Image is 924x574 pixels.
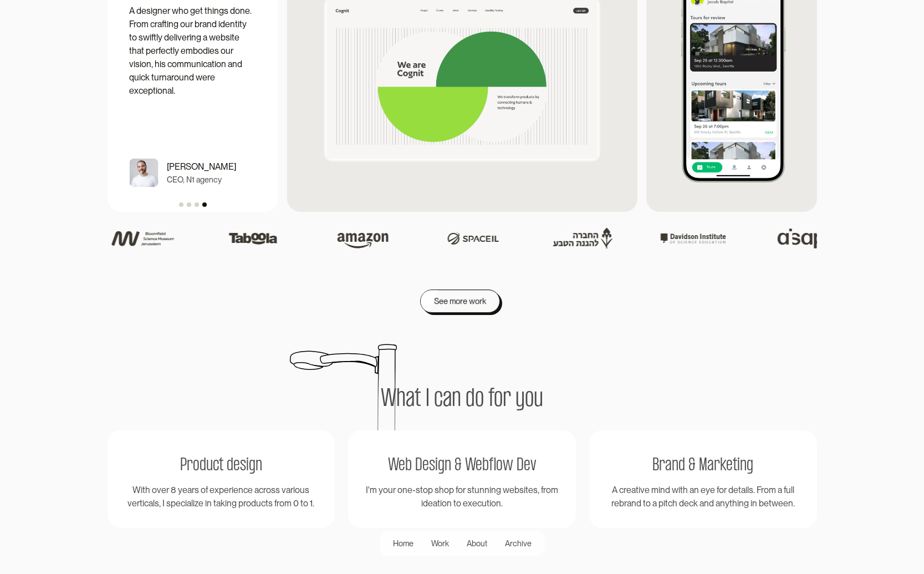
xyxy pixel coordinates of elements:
img: space IL logo [437,226,508,252]
a: Archive [496,535,540,552]
p: With over 8 years of experience across various verticals, I specialize in taking products from 0 ... [116,484,326,510]
div: Show slide 2 of 4 [187,202,191,207]
div: Archive [505,537,532,550]
img: science museum logo [108,227,178,250]
p: [PERSON_NAME] [167,160,236,174]
a: About [458,535,496,552]
img: taboola logo [217,221,288,256]
a: Work [422,535,458,552]
div: Work [431,537,449,550]
div: Show slide 3 of 4 [195,202,199,207]
img: Amazon logo [328,221,399,257]
a: See more work [420,289,500,313]
a: Home [384,535,422,552]
p: A designer who get things done. From crafting our brand identity to swiftly delivering a website ... [129,4,256,98]
h1: Brand & Marketing [652,457,753,475]
div: Show slide 4 of 4 [202,202,207,207]
h1: Web Design & Webflow Dev [388,457,537,475]
p: CEO, N1 agency [167,174,222,186]
img: davidson institute logo [657,229,728,248]
img: SPNI logo [548,226,619,252]
div: See more work [434,294,486,308]
p: A creative mind with an eye for details. From a full rebrand to a pitch deck and anything in betw... [598,484,808,510]
div: Show slide 1 of 4 [179,202,183,207]
img: Anis Kadis [129,159,158,187]
p: I'm your one-stop shop for stunning websites, from ideation to execution. [357,484,567,510]
div: Home [393,537,413,550]
div: About [467,537,487,550]
img: aisap logo [767,217,838,260]
h1: Product design [180,457,262,475]
h1: What I can do for you [381,386,543,413]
